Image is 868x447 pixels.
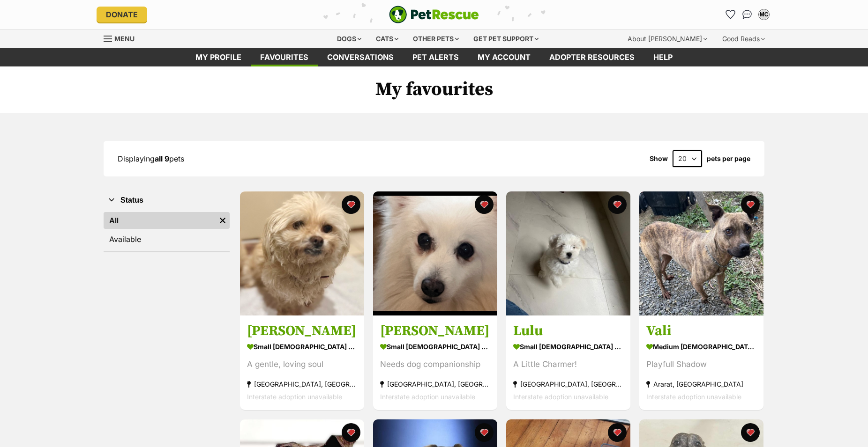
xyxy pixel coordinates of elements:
[513,378,623,391] div: [GEOGRAPHIC_DATA], [GEOGRAPHIC_DATA]
[330,29,368,48] div: Dogs
[247,322,357,340] h3: [PERSON_NAME]
[186,48,251,66] a: My profile
[467,29,545,48] div: Get pet support
[540,48,644,66] a: Adopter resources
[389,6,479,23] img: logo-e224e6f780fb5917bec1dbf3a21bbac754714ae5b6737aabdf751b685950b380.svg
[759,10,769,19] div: MC
[723,7,738,22] a: Favourites
[380,340,490,354] div: small [DEMOGRAPHIC_DATA] Dog
[373,315,497,410] a: [PERSON_NAME] small [DEMOGRAPHIC_DATA] Dog Needs dog companionship [GEOGRAPHIC_DATA], [GEOGRAPHIC...
[639,315,763,410] a: Vali medium [DEMOGRAPHIC_DATA] Dog Playfull Shadow Ararat, [GEOGRAPHIC_DATA] Interstate adoption ...
[247,393,342,401] span: Interstate adoption unavailable
[104,194,230,206] button: Status
[513,322,623,340] h3: Lulu
[756,7,771,22] button: My account
[380,393,475,401] span: Interstate adoption unavailable
[639,191,763,315] img: Vali
[716,29,771,48] div: Good Reads
[247,378,357,391] div: [GEOGRAPHIC_DATA], [GEOGRAPHIC_DATA]
[740,7,755,22] a: Conversations
[104,210,230,251] div: Status
[114,35,135,43] span: Menu
[646,378,756,391] div: Ararat, [GEOGRAPHIC_DATA]
[389,6,479,23] a: PetRescue
[468,48,540,66] a: My account
[247,340,357,354] div: small [DEMOGRAPHIC_DATA] Dog
[104,231,230,248] a: Available
[723,7,771,22] ul: Account quick links
[644,48,682,66] a: Help
[621,29,714,48] div: About [PERSON_NAME]
[118,154,184,163] span: Displaying pets
[318,48,403,66] a: conversations
[104,212,216,229] a: All
[650,155,668,162] span: Show
[608,423,627,442] button: favourite
[251,48,318,66] a: Favourites
[240,191,364,315] img: Margie
[475,195,494,214] button: favourite
[506,315,630,410] a: Lulu small [DEMOGRAPHIC_DATA] Dog A Little Charmer! [GEOGRAPHIC_DATA], [GEOGRAPHIC_DATA] Intersta...
[247,359,357,371] div: A gentle, loving soul
[155,154,169,163] strong: all 9
[342,423,360,442] button: favourite
[380,359,490,371] div: Needs dog companionship
[380,378,490,391] div: [GEOGRAPHIC_DATA], [GEOGRAPHIC_DATA]
[406,29,465,48] div: Other pets
[608,195,627,214] button: favourite
[97,7,147,22] a: Donate
[342,195,360,214] button: favourite
[513,340,623,354] div: small [DEMOGRAPHIC_DATA] Dog
[240,315,364,410] a: [PERSON_NAME] small [DEMOGRAPHIC_DATA] Dog A gentle, loving soul [GEOGRAPHIC_DATA], [GEOGRAPHIC_D...
[646,322,756,340] h3: Vali
[403,48,468,66] a: Pet alerts
[216,212,230,229] a: Remove filter
[513,359,623,371] div: A Little Charmer!
[475,423,494,442] button: favourite
[707,155,750,162] label: pets per page
[104,29,141,46] a: Menu
[506,191,630,315] img: Lulu
[741,423,760,442] button: favourite
[380,322,490,340] h3: [PERSON_NAME]
[513,393,608,401] span: Interstate adoption unavailable
[646,359,756,371] div: Playfull Shadow
[646,340,756,354] div: medium [DEMOGRAPHIC_DATA] Dog
[373,191,497,315] img: Tara
[741,195,760,214] button: favourite
[369,29,405,48] div: Cats
[742,10,752,19] img: chat-41dd97257d64d25036548639549fe6c8038ab92f7586957e7f3b1b290dea8141.svg
[646,393,741,401] span: Interstate adoption unavailable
